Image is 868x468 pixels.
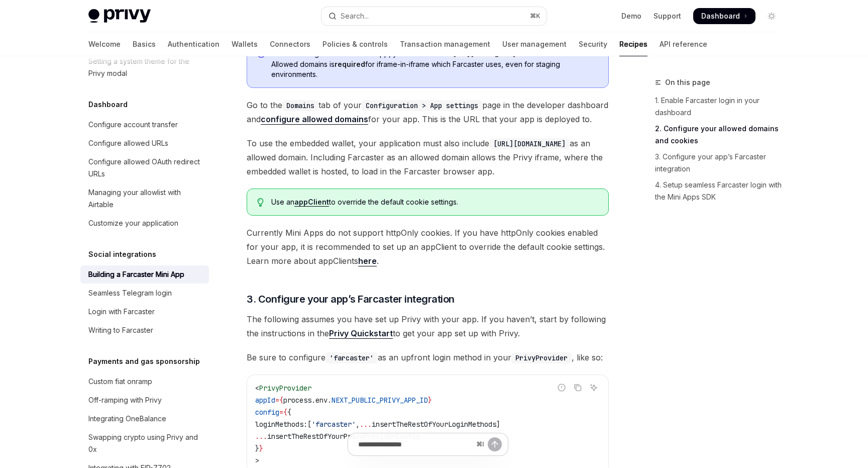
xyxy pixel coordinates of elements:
div: Integrating OneBalance [88,413,166,425]
span: To use the embedded wallet, your application must also include as an allowed domain. Including Fa... [247,136,609,178]
a: Privy Quickstart [329,328,393,339]
a: Basics [133,32,156,56]
span: process [283,396,311,405]
span: Use an to override the default cookie settings. [271,197,598,207]
button: Copy the contents from the code block [571,381,584,394]
span: ⌘ K [530,12,540,20]
button: Ask AI [587,381,600,394]
span: PrivyProvider [259,384,311,393]
strong: Privy Quickstart [329,328,393,338]
div: Off-ramping with Privy [88,394,162,406]
span: insertTheRestOfYourLoginMethods [372,420,496,429]
a: Writing to Farcaster [80,321,209,339]
a: Configure account transfer [80,116,209,134]
div: Search... [341,10,369,22]
span: { [287,408,291,417]
div: Customize your application [88,217,178,229]
span: = [275,396,279,405]
span: config [255,408,279,417]
h5: Social integrations [88,248,156,260]
div: Configure allowed URLs [88,137,168,149]
a: Welcome [88,32,121,56]
a: Security [579,32,607,56]
h5: Payments and gas sponsorship [88,355,200,367]
span: 3. Configure your app’s Farcaster integration [247,292,455,306]
button: Report incorrect code [555,381,568,394]
div: Building a Farcaster Mini App [88,268,184,280]
a: Managing your allowlist with Airtable [80,183,209,214]
span: . [311,396,315,405]
span: . [328,396,332,405]
span: , [356,420,360,429]
span: = [279,408,283,417]
a: Building a Farcaster Mini App [80,265,209,284]
a: 4. Setup seamless Farcaster login with the Mini Apps SDK [655,177,788,205]
a: Policies & controls [322,32,388,56]
span: When building a Farcaster Mini App, you must include as an allowed domain. Allowed domains is for... [271,49,598,79]
span: { [283,408,287,417]
code: 'farcaster' [325,352,378,363]
svg: Tip [257,198,264,207]
a: 2. Configure your allowed domains and cookies [655,121,788,149]
a: here [358,256,377,266]
div: Configure account transfer [88,119,178,131]
input: Ask a question... [358,433,472,455]
a: Recipes [619,32,647,56]
span: Currently Mini Apps do not support httpOnly cookies. If you have httpOnly cookies enabled for you... [247,226,609,268]
a: Dashboard [693,8,755,24]
a: Wallets [232,32,258,56]
a: Support [654,11,681,21]
span: [ [307,420,311,429]
a: appClient [294,198,329,207]
a: Seamless Telegram login [80,284,209,302]
a: Integrating OneBalance [80,410,209,428]
span: loginMethods: [255,420,307,429]
code: Domains [282,100,318,111]
a: Login with Farcaster [80,303,209,321]
a: configure allowed domains [261,114,368,125]
code: Configuration > App settings [362,100,482,111]
button: Toggle dark mode [764,8,780,24]
div: Writing to Farcaster [88,324,153,336]
div: Seamless Telegram login [88,287,172,299]
span: On this page [665,76,710,88]
div: Managing your allowlist with Airtable [88,186,203,211]
a: Off-ramping with Privy [80,391,209,409]
span: 'farcaster' [311,420,356,429]
h5: Dashboard [88,99,128,111]
span: Be sure to configure as an upfront login method in your , like so: [247,350,609,364]
span: Dashboard [701,11,740,21]
span: } [428,396,432,405]
div: Swapping crypto using Privy and 0x [88,431,203,455]
a: Transaction management [400,32,490,56]
span: { [279,396,283,405]
a: Demo [621,11,641,21]
a: User management [502,32,567,56]
span: env [315,396,328,405]
div: Configure allowed OAuth redirect URLs [88,156,203,180]
span: The following assumes you have set up Privy with your app. If you haven’t, start by following the... [247,312,609,340]
a: Authentication [168,32,220,56]
button: Send message [488,437,502,451]
code: PrivyProvider [511,352,572,363]
div: Login with Farcaster [88,306,155,318]
a: API reference [660,32,707,56]
a: Connectors [270,32,310,56]
span: ] [496,420,500,429]
button: Open search [321,7,547,25]
span: NEXT_PUBLIC_PRIVY_APP_ID [332,396,428,405]
a: Customize your application [80,214,209,232]
div: Custom fiat onramp [88,376,152,388]
strong: required [335,60,365,68]
span: appId [255,396,275,405]
a: Swapping crypto using Privy and 0x [80,428,209,458]
a: 3. Configure your app’s Farcaster integration [655,149,788,177]
a: Custom fiat onramp [80,372,209,391]
a: Configure allowed URLs [80,134,209,152]
span: < [255,384,259,393]
span: ... [360,420,372,429]
a: Configure allowed OAuth redirect URLs [80,153,209,183]
span: Go to the tab of your page in the developer dashboard and for your app. This is the URL that your... [247,98,609,126]
img: light logo [88,9,151,23]
code: [URL][DOMAIN_NAME] [489,138,570,149]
